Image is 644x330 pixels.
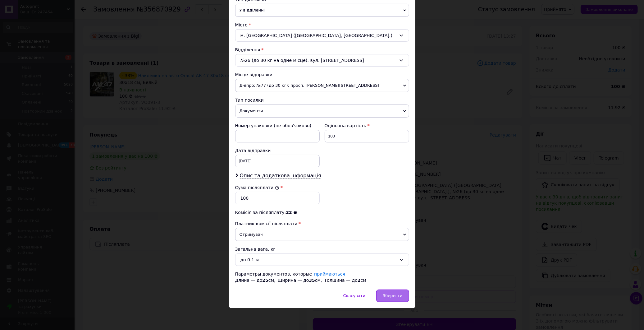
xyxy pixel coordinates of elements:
div: №26 (до 30 кг на одне місце): вул. [STREET_ADDRESS] [235,54,409,67]
span: 35 [309,278,315,283]
span: 2 [358,278,361,283]
span: Зберегти [383,293,402,298]
span: У відділенні [235,4,409,17]
span: Документи [235,105,409,118]
span: Платник комісії післяплати [235,221,298,226]
span: Дніпро: №77 (до 30 кг): просп. [PERSON_NAME][STREET_ADDRESS] [235,79,409,92]
div: Відділення [235,47,409,53]
span: Отримувач [235,228,409,241]
span: Місце відправки [235,72,273,77]
a: приймаються [314,272,345,277]
div: Номер упаковки (не обов'язково) [235,123,320,129]
div: Комісія за післяплату: [235,209,409,216]
div: Параметры документов, которые Длина — до см, Ширина — до см, Толщина — до см [235,271,409,283]
div: Місто [235,22,409,28]
div: до 0.1 кг [240,256,396,263]
span: 25 [262,278,268,283]
span: Опис та додаткова інформація [240,173,321,179]
div: Загальна вага, кг [235,246,409,252]
div: м. [GEOGRAPHIC_DATA] ([GEOGRAPHIC_DATA], [GEOGRAPHIC_DATA].) [235,29,409,42]
div: Оціночна вартість [325,123,409,129]
span: 22 ₴ [286,210,297,215]
label: Сума післяплати [235,185,279,190]
span: Тип посилки [235,98,264,103]
span: Скасувати [343,293,365,298]
div: Дата відправки [235,147,320,154]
